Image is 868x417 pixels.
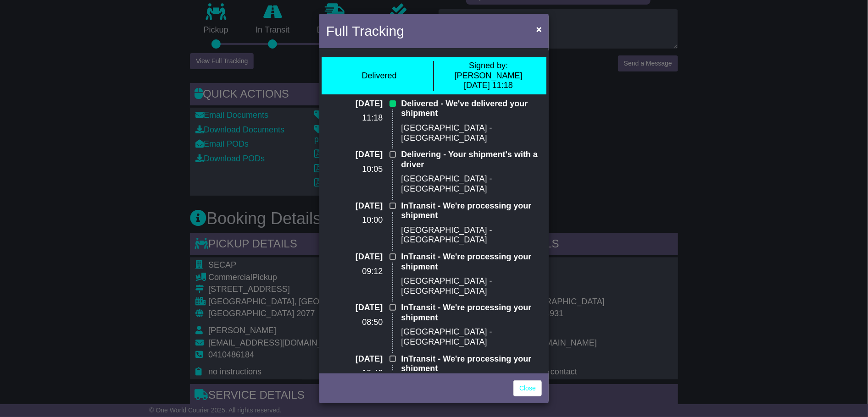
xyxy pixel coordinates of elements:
span: × [536,24,542,34]
p: Delivering - Your shipment's with a driver [401,150,542,170]
p: [DATE] [326,303,383,313]
span: Signed by: [469,61,508,70]
a: Close [513,380,542,396]
p: 09:12 [326,267,383,277]
p: 08:50 [326,318,383,328]
p: [GEOGRAPHIC_DATA] - [GEOGRAPHIC_DATA] [401,276,542,296]
h4: Full Tracking [326,21,404,41]
p: [DATE] [326,201,383,211]
p: 10:00 [326,215,383,225]
p: [GEOGRAPHIC_DATA] - [GEOGRAPHIC_DATA] [401,327,542,347]
p: [GEOGRAPHIC_DATA] - [GEOGRAPHIC_DATA] [401,174,542,194]
p: [DATE] [326,99,383,109]
p: InTransit - We're processing your shipment [401,201,542,221]
p: [DATE] [326,354,383,364]
p: 11:18 [326,113,383,123]
div: [PERSON_NAME] [DATE] 11:18 [439,61,538,91]
button: Close [532,20,546,38]
p: InTransit - We're processing your shipment [401,252,542,272]
p: [GEOGRAPHIC_DATA] - [GEOGRAPHIC_DATA] [401,225,542,245]
p: [DATE] [326,252,383,262]
p: 10:05 [326,165,383,175]
p: [GEOGRAPHIC_DATA] - [GEOGRAPHIC_DATA] [401,123,542,143]
p: InTransit - We're processing your shipment [401,354,542,374]
p: 19:49 [326,368,383,379]
div: Delivered [362,71,396,81]
p: [DATE] [326,150,383,160]
p: Delivered - We've delivered your shipment [401,99,542,119]
p: InTransit - We're processing your shipment [401,303,542,323]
